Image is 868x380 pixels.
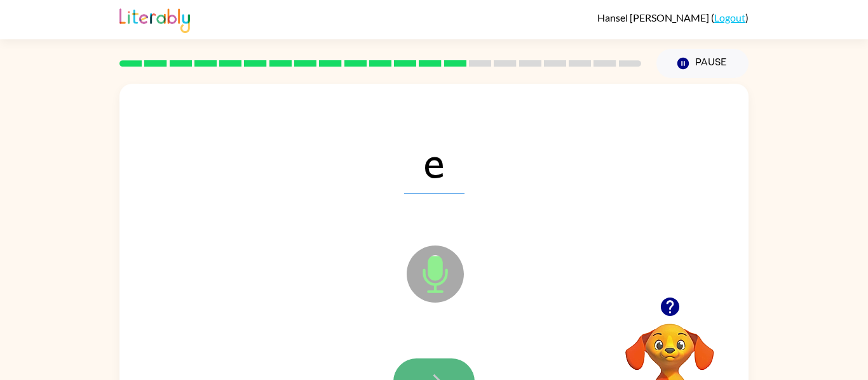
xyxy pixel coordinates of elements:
div: ( ) [597,11,749,23]
button: Pause [656,49,749,78]
a: Logout [714,11,745,23]
img: Literably [119,5,190,33]
span: Hansel [PERSON_NAME] [597,11,711,23]
span: e [404,128,465,194]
